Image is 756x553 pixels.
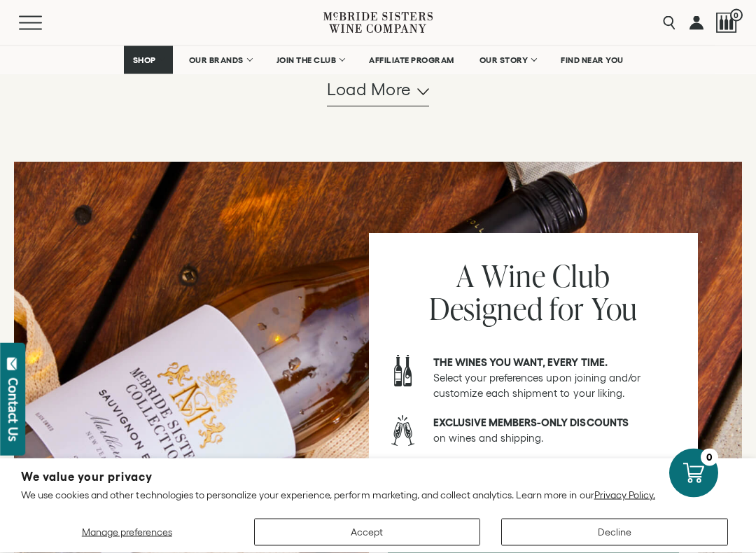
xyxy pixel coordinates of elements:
[82,526,172,538] span: Manage preferences
[433,357,608,369] strong: The wines you want, every time.
[433,356,679,402] p: Select your preferences upon joining and/or customize each shipment to your liking.
[21,519,233,546] button: Manage preferences
[189,55,244,65] span: OUR BRANDS
[701,449,718,466] div: 0
[360,46,463,74] a: AFFILIATE PROGRAM
[591,288,638,330] span: You
[433,416,679,447] p: on wines and shipping.
[594,489,655,500] a: Privacy Policy.
[6,378,20,442] div: Contact Us
[470,46,545,74] a: OUR STORY
[21,471,735,483] h2: We value your privacy
[433,417,629,429] strong: Exclusive members-only discounts
[276,55,337,65] span: JOIN THE CLUB
[180,46,260,74] a: OUR BRANDS
[19,16,69,30] button: Mobile Menu Trigger
[133,55,157,65] span: SHOP
[561,55,624,65] span: FIND NEAR YOU
[254,519,481,546] button: Accept
[552,255,610,297] span: Club
[21,489,735,501] p: We use cookies and other technologies to personalize your experience, perform marketing, and coll...
[456,255,475,297] span: A
[552,46,633,74] a: FIND NEAR YOU
[549,288,584,330] span: for
[429,288,543,330] span: Designed
[479,55,528,65] span: OUR STORY
[124,46,173,74] a: SHOP
[267,46,353,74] a: JOIN THE CLUB
[327,73,429,107] button: Load more
[369,55,454,65] span: AFFILIATE PROGRAM
[327,78,412,102] span: Load more
[501,519,728,546] button: Decline
[730,9,743,22] span: 0
[482,255,545,297] span: Wine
